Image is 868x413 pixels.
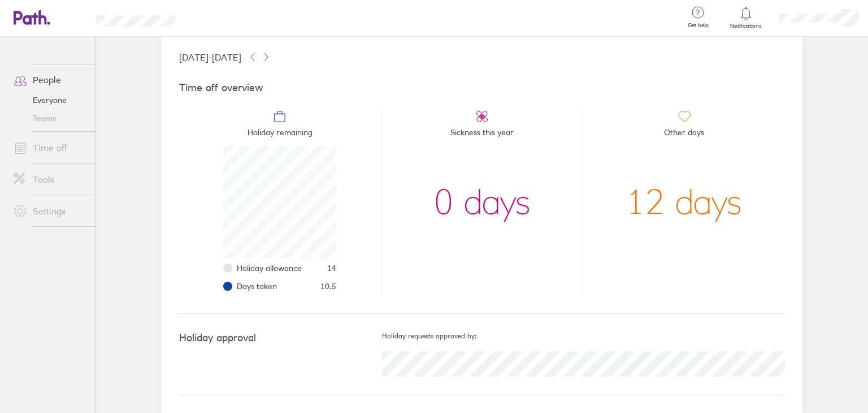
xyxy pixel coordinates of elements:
a: People [5,68,96,91]
span: 10.5 [320,282,336,291]
span: Holiday allowance [237,264,302,273]
span: [DATE] - [DATE] [179,52,241,62]
a: Teams [5,109,96,127]
span: Get help [680,22,717,29]
span: Notifications [728,23,765,29]
div: 12 days [626,146,742,259]
h5: Holiday requests approved by: [382,332,785,340]
span: Other days [664,123,704,146]
span: Holiday remaining [248,123,313,146]
span: Sickness this year [450,123,514,146]
a: Notifications [728,6,765,29]
a: Everyone [5,91,96,109]
h4: Time off overview [179,82,785,94]
a: Time off [5,136,96,159]
span: Days taken [237,282,277,291]
div: 0 days [434,146,531,259]
h4: Holiday approval [179,332,382,344]
span: 14 [327,264,336,273]
a: Settings [5,200,96,222]
a: Tools [5,168,96,191]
